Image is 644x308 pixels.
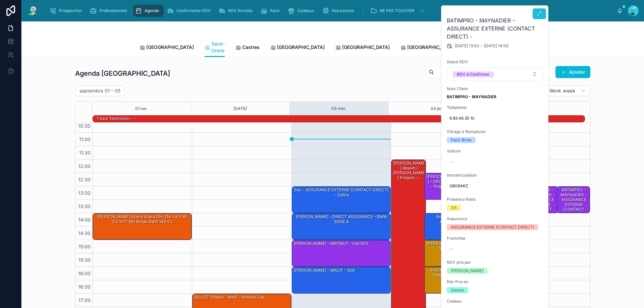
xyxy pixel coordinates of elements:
div: sav - ASSURANCE EXTERNE (CONTACT DIRECT) - zafira [292,187,391,213]
a: [GEOGRAPHIC_DATA] [140,41,194,55]
strong: BATIMPRO - MAYNADIER [447,94,496,99]
div: RDV à Confirmer [457,71,490,77]
div: 3/5 [451,205,457,211]
div: [PERSON_NAME] - DIRECT ASSURANCE - BMW SERIE 4 [293,214,390,225]
div: [PERSON_NAME] Grand Vitara DH-214-LK II 5P 2.0 VVT 16V Break 4WD 140 cv [94,214,191,225]
span: Prospection [59,8,82,13]
div: BATIMPRO - MAYNADIER - ASSURANCE EXTERNE (CONTACT DIRECT) - [558,187,589,217]
span: Saint-Orens [211,41,225,54]
div: [PERSON_NAME] absent / [PERSON_NAME] présent - - [392,160,425,181]
span: Agenda [145,8,159,13]
div: PHOTOS-[PERSON_NAME] / TPANO - ALLIANZ - Grand espace Renault [426,267,490,283]
span: Immatriculation [447,173,543,178]
span: Assurance [447,216,543,222]
span: Rack [270,8,280,13]
div: [PERSON_NAME] - MACIF - 308 [293,267,355,273]
a: Agenda [133,5,164,17]
button: [DATE] [233,102,247,115]
button: Ajouter [555,66,590,78]
span: Cadeau [447,299,543,304]
button: 04 jeu. [431,102,444,115]
span: RDV Annulés [228,8,253,13]
span: Présence Ratio [447,197,543,202]
a: NE PAS TOUCHER [368,5,428,17]
span: Téléphone [447,105,543,110]
h2: septembre 01 – 05 [79,87,120,94]
span: 13:00 [76,190,92,196]
span: 16:30 [76,284,92,290]
a: [GEOGRAPHIC_DATA] [400,41,455,55]
a: Cadeaux [286,5,319,17]
div: ASSURANCE EXTERNE (CONTACT DIRECT) [451,224,534,230]
div: Bonnet Remy - EURO-ASSURANCE - 308 [425,213,490,240]
button: 01 lun. [135,102,148,115]
button: Work week [545,85,590,96]
div: -- [449,159,453,165]
div: scrollable content [44,3,617,18]
div: [PERSON_NAME] - MATMUT - Fiat 500 [293,241,369,247]
span: 12:00 [76,163,92,169]
a: Professionnels [88,5,132,17]
span: NE PAS TOUCHER [380,8,415,13]
span: Rdv Pris en [447,279,543,285]
span: Statut RDV [447,59,543,65]
span: [GEOGRAPHIC_DATA] [342,44,390,51]
a: [GEOGRAPHIC_DATA] [270,41,325,55]
a: Castres [235,41,260,55]
a: RDV Annulés [217,5,257,17]
span: Franchise [447,236,543,241]
span: 14:00 [76,217,92,223]
span: Castres [242,44,260,51]
div: Bonnet Remy - EURO-ASSURANCE - 308 [426,214,490,225]
a: Confirmation RDV [165,5,215,17]
div: [PERSON_NAME] [451,268,483,274]
a: Assurances [320,5,359,17]
span: Professionnels [99,8,127,13]
a: Saint-Orens [205,38,225,57]
a: Prospection [48,5,87,17]
div: Centre [451,287,464,293]
span: Nom Client [447,86,543,91]
span: [GEOGRAPHIC_DATA] [407,44,455,51]
span: 14:30 [76,230,92,236]
div: [PERSON_NAME] - GROUPAMA - Kuga ford [425,173,459,199]
span: [DATE] 14:00 [484,43,509,49]
span: GB094KZ [449,183,541,189]
div: sav - ASSURANCE EXTERNE (CONTACT DIRECT) - zafira [293,187,390,198]
div: [PERSON_NAME] - MACIF - 308 [292,267,391,293]
span: 17:00 [77,297,92,303]
div: [PERSON_NAME] / PB - ALLIANZ - Grand espace Renault [426,241,490,252]
div: -- [449,246,453,252]
span: Assurances [332,8,354,13]
span: Confirmation RDV [176,8,211,13]
button: Select Button [447,68,543,80]
span: 13:30 [76,203,92,209]
div: [PERSON_NAME] / PB - ALLIANZ - Grand espace Renault [425,240,490,266]
img: App logo [27,5,39,16]
div: [PERSON_NAME] Grand Vitara DH-214-LK II 5P 2.0 VVT 16V Break 4WD 140 cv [93,213,192,240]
div: GILLOT Thibaut - MAIF - Renault Zoe [194,294,265,300]
div: Pare-Brise [451,137,472,143]
button: 03 mer. [331,102,346,115]
div: PHOTOS-[PERSON_NAME] / TPANO - ALLIANZ - Grand espace Renault [425,267,490,293]
span: [GEOGRAPHIC_DATA] [277,44,325,51]
a: [GEOGRAPHIC_DATA] [335,41,390,55]
span: Vitrage à Remplacer [447,129,543,134]
a: Rack [259,5,284,17]
span: 11:30 [77,150,92,156]
span: Cadeaux [297,8,314,13]
div: 1 seul technicien - - [96,116,137,122]
span: [GEOGRAPHIC_DATA] [146,44,194,51]
div: BATIMPRO - MAYNADIER - ASSURANCE EXTERNE (CONTACT DIRECT) - [557,187,590,213]
span: 11:00 [77,136,92,142]
span: 15:00 [77,244,92,249]
span: 10:30 [76,123,92,129]
div: [PERSON_NAME] - DIRECT ASSURANCE - BMW SERIE 4 [292,213,391,240]
h2: BATIMPRO - MAYNADIER - ASSURANCE EXTERNE (CONTACT DIRECT) - [447,16,543,41]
